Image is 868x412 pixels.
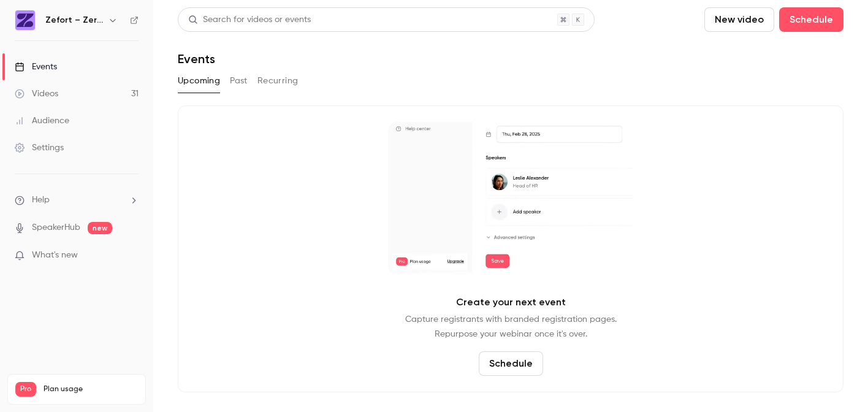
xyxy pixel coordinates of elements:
[15,382,36,397] span: Pro
[15,115,69,127] div: Audience
[405,312,617,341] p: Capture registrants with branded registration pages. Repurpose your webinar once it's over.
[257,71,299,91] button: Recurring
[15,142,64,154] div: Settings
[178,71,220,91] button: Upcoming
[88,222,112,234] span: new
[45,14,103,26] h6: Zefort – Zero-Effort Contract Management
[32,221,80,234] a: SpeakerHub
[178,51,215,66] h1: Events
[230,71,248,91] button: Past
[188,13,311,26] div: Search for videos or events
[15,194,139,207] li: help-dropdown-opener
[15,61,57,73] div: Events
[32,194,50,207] span: Help
[44,384,138,394] span: Plan usage
[456,295,566,310] p: Create your next event
[15,10,35,30] img: Zefort – Zero-Effort Contract Management
[124,250,139,261] iframe: Noticeable Trigger
[704,7,774,32] button: New video
[479,351,543,376] button: Schedule
[779,7,843,32] button: Schedule
[15,88,58,100] div: Videos
[32,249,78,262] span: What's new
